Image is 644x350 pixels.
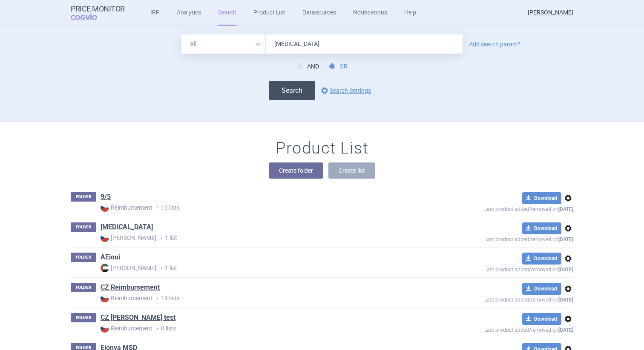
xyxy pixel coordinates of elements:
[101,264,156,272] strong: [PERSON_NAME]
[269,162,323,179] button: Create folder
[101,233,109,242] img: CZ
[522,253,561,265] button: Download
[156,234,165,242] i: •
[71,5,125,21] a: Price MonitorCOGVIO
[276,139,368,158] h1: Product List
[423,265,573,273] p: Last product added/removed on
[101,294,109,302] img: CZ
[101,203,109,212] img: CZ
[156,264,165,273] i: •
[71,5,125,13] strong: Price Monitor
[522,222,561,234] button: Download
[101,233,156,242] strong: [PERSON_NAME]
[101,324,423,333] p: 0 lists
[101,313,175,324] h1: CZ reim test
[423,204,573,212] p: Last product added/removed on
[101,222,153,232] a: [MEDICAL_DATA]
[152,294,161,303] i: •
[101,253,120,262] a: AEioui
[71,283,96,292] p: FOLDER
[522,192,561,204] button: Download
[71,253,96,262] p: FOLDER
[558,206,573,212] strong: [DATE]
[101,324,152,333] strong: Reimbursement
[269,81,315,100] button: Search
[101,313,175,322] a: CZ [PERSON_NAME] test
[71,222,96,232] p: FOLDER
[101,294,423,303] p: 14 lists
[423,325,573,333] p: Last product added/removed on
[101,192,111,202] a: 9/5
[101,283,160,294] h1: CZ Reimbursement
[101,264,423,273] p: 1 list
[558,327,573,333] strong: [DATE]
[558,297,573,303] strong: [DATE]
[71,13,109,20] span: COGVIO
[101,294,152,302] strong: Reimbursement
[319,85,371,96] a: Search Settings
[469,41,520,47] a: Add search param?
[101,324,109,333] img: CZ
[423,295,573,303] p: Last product added/removed on
[297,62,319,71] label: AND
[152,204,161,212] i: •
[101,233,423,242] p: 1 list
[558,267,573,273] strong: [DATE]
[101,203,423,212] p: 13 lists
[328,162,375,179] button: Create list
[71,313,96,322] p: FOLDER
[101,222,153,233] h1: ADASUVE
[522,313,561,325] button: Download
[101,283,160,292] a: CZ Reimbursement
[101,203,152,212] strong: Reimbursement
[558,236,573,242] strong: [DATE]
[329,62,348,71] label: OR
[423,234,573,242] p: Last product added/removed on
[101,253,120,264] h1: AEioui
[71,192,96,202] p: FOLDER
[152,324,161,333] i: •
[101,264,109,272] img: AE
[101,192,111,203] h1: 9/5
[522,283,561,295] button: Download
